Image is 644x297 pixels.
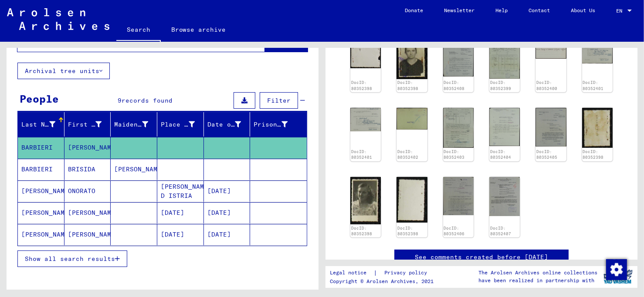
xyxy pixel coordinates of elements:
[18,159,64,180] mat-cell: BARBIERI
[582,38,613,64] img: 001.jpg
[397,38,427,79] img: 006.jpg
[490,226,511,237] a: DocID: 80352407
[536,80,557,91] a: DocID: 80352400
[204,224,251,245] mat-cell: [DATE]
[351,149,372,160] a: DocID: 80352401
[478,269,597,277] p: The Arolsen Archives online collections
[489,108,520,146] img: 001.jpg
[204,180,251,202] mat-cell: [DATE]
[111,159,157,180] mat-cell: [PERSON_NAME]
[207,117,252,131] div: Date of Birth
[397,108,427,130] img: 001.jpg
[161,19,237,40] a: Browse archive
[536,108,566,147] img: 001.jpg
[267,97,291,104] span: Filter
[536,38,566,59] img: 001.jpg
[444,80,464,91] a: DocID: 80352408
[157,224,204,245] mat-cell: [DATE]
[415,253,548,262] a: See comments created before [DATE]
[489,177,520,216] img: 001.jpg
[68,120,102,129] div: First Name
[157,180,204,202] mat-cell: [PERSON_NAME] D ISTRIA
[64,180,111,202] mat-cell: ONORATO
[64,224,111,245] mat-cell: [PERSON_NAME]
[64,137,111,158] mat-cell: [PERSON_NAME]
[116,19,161,42] a: Search
[161,117,206,131] div: Place of Birth
[25,255,115,263] span: Show all search results
[250,112,307,137] mat-header-cell: Prisoner #
[18,224,64,245] mat-cell: [PERSON_NAME]
[443,38,474,77] img: 001.jpg
[616,8,626,14] span: EN
[254,120,288,129] div: Prisoner #
[478,277,597,284] p: have been realized in partnership with
[536,149,557,160] a: DocID: 80352405
[17,63,110,79] button: Archival tree units
[330,268,437,277] div: |
[7,8,109,30] img: Arolsen_neg.svg
[157,202,204,224] mat-cell: [DATE]
[68,117,113,131] div: First Name
[606,259,627,280] img: Change consent
[18,202,64,224] mat-cell: [PERSON_NAME]
[444,149,464,160] a: DocID: 80352403
[330,277,437,285] p: Copyright © Arolsen Archives, 2021
[64,202,111,224] mat-cell: [PERSON_NAME]
[122,97,173,104] span: records found
[351,226,372,237] a: DocID: 80352398
[18,112,64,137] mat-header-cell: Last Name
[64,159,111,180] mat-cell: BRISIDA
[114,120,148,129] div: Maiden Name
[350,38,381,68] img: 005.jpg
[20,91,59,107] div: People
[260,92,298,109] button: Filter
[18,137,64,158] mat-cell: BARBIERI
[330,268,373,277] a: Legal notice
[443,177,474,215] img: 001.jpg
[489,38,520,79] img: 001.jpg
[350,108,381,131] img: 002.jpg
[204,112,251,137] mat-header-cell: Date of Birth
[157,112,204,137] mat-header-cell: Place of Birth
[583,80,603,91] a: DocID: 80352401
[443,108,474,148] img: 001.jpg
[161,120,195,129] div: Place of Birth
[204,202,251,224] mat-cell: [DATE]
[118,97,122,104] span: 9
[397,80,418,91] a: DocID: 80352398
[350,177,381,225] img: 008.jpg
[582,108,613,148] img: 007.jpg
[490,149,511,160] a: DocID: 80352404
[21,120,55,129] div: Last Name
[397,149,418,160] a: DocID: 80352402
[18,180,64,202] mat-cell: [PERSON_NAME]
[583,149,603,160] a: DocID: 80352398
[21,117,66,131] div: Last Name
[254,117,298,131] div: Prisoner #
[602,266,634,287] img: yv_logo.png
[490,80,511,91] a: DocID: 80352399
[397,226,418,237] a: DocID: 80352398
[111,112,157,137] mat-header-cell: Maiden Name
[64,112,111,137] mat-header-cell: First Name
[17,250,127,267] button: Show all search results
[207,120,241,129] div: Date of Birth
[397,177,427,223] img: 009.jpg
[351,80,372,91] a: DocID: 80352398
[114,117,159,131] div: Maiden Name
[377,268,437,277] a: Privacy policy
[444,226,464,237] a: DocID: 80352406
